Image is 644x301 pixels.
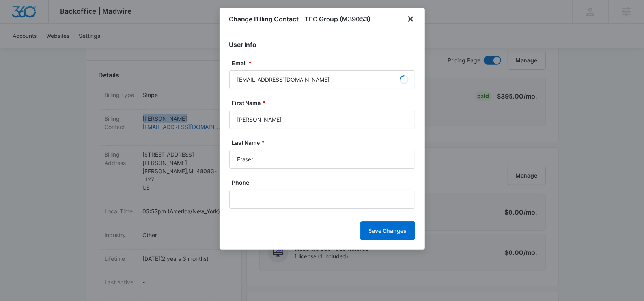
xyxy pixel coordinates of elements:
[232,59,418,67] label: Email
[232,99,418,107] label: First Name
[229,40,415,49] h2: User Info
[406,14,415,24] button: close
[360,221,415,240] button: Save Changes
[229,14,371,24] h1: Change Billing Contact - TEC Group (M39053)
[229,70,415,89] input: janedoe@gmail.com
[232,178,418,187] label: Phone
[232,138,418,147] label: Last Name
